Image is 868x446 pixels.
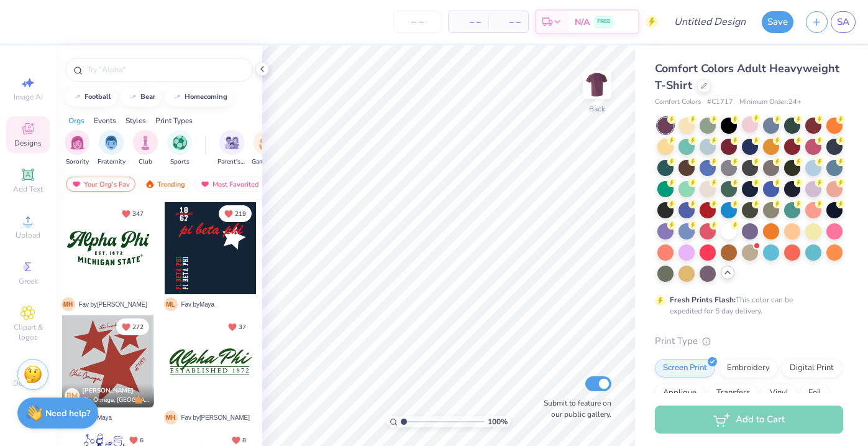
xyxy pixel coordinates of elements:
[252,130,280,167] div: filter for Game Day
[173,136,187,150] img: Sports Image
[79,413,112,422] span: Fav by Maya
[13,378,43,388] span: Decorate
[133,130,158,167] div: filter for Club
[94,115,116,126] div: Events
[185,93,227,100] div: homecoming
[194,177,265,192] div: Most Favorited
[664,9,756,34] input: Untitled Design
[585,72,610,97] img: Back
[225,136,239,150] img: Parent's Weekend Image
[164,297,178,311] span: M L
[393,11,442,33] input: – –
[128,93,138,101] img: trend_line.gif
[167,130,192,167] button: filter button
[837,15,849,29] span: SA
[79,300,147,309] span: Fav by [PERSON_NAME]
[762,384,797,402] div: Vinyl
[575,16,590,29] span: N/A
[655,97,701,108] span: Comfort Colors
[670,295,736,305] strong: Fresh Prints Flash:
[217,130,246,167] div: filter for Parent's Weekend
[139,157,152,167] span: Club
[98,130,126,167] div: filter for Fraternity
[139,136,152,150] img: Club Image
[121,88,161,106] button: bear
[655,61,839,93] span: Comfort Colors Adult Heavyweight T-Shirt
[800,384,829,402] div: Foil
[170,157,190,167] span: Sports
[70,136,85,150] img: Sorority Image
[597,17,610,26] span: FREE
[762,11,793,33] button: Save
[14,92,43,102] span: Image AI
[65,130,89,167] button: filter button
[537,397,611,420] label: Submit to feature on our public gallery.
[252,130,280,167] button: filter button
[104,136,118,150] img: Fraternity Image
[139,177,191,192] div: Trending
[65,388,80,403] div: RM
[82,396,149,405] span: Chi Omega, [GEOGRAPHIC_DATA]
[670,294,823,317] div: This color can be expedited for 5 day delivery.
[145,180,155,188] img: trending.gif
[172,93,182,101] img: trend_line.gif
[217,157,246,167] span: Parent's Weekend
[62,297,75,311] span: M H
[181,413,250,422] span: Fav by [PERSON_NAME]
[72,93,82,101] img: trend_line.gif
[655,359,715,378] div: Screen Print
[66,177,135,192] div: Your Org's Fav
[71,180,81,188] img: most_fav.gif
[65,88,117,106] button: football
[13,184,43,194] span: Add Text
[133,130,158,167] button: filter button
[14,138,42,148] span: Designs
[98,157,126,167] span: Fraternity
[719,359,778,378] div: Embroidery
[126,115,146,126] div: Styles
[68,115,85,126] div: Orgs
[488,416,508,427] span: 100 %
[82,386,134,395] span: [PERSON_NAME]
[589,103,605,114] div: Back
[782,359,842,378] div: Digital Print
[456,16,481,29] span: – –
[655,384,705,402] div: Applique
[6,322,50,342] span: Clipart & logos
[200,180,210,188] img: most_fav.gif
[16,230,40,240] span: Upload
[65,130,89,167] div: filter for Sorority
[140,93,155,100] div: bear
[165,88,233,106] button: homecoming
[252,157,280,167] span: Game Day
[708,384,758,402] div: Transfers
[85,93,111,100] div: football
[655,334,843,348] div: Print Type
[739,97,802,108] span: Minimum Order: 24 +
[45,407,90,419] strong: Need help?
[496,16,521,29] span: – –
[155,115,193,126] div: Print Types
[217,130,246,167] button: filter button
[86,63,245,76] input: Try "Alpha"
[167,130,192,167] div: filter for Sports
[707,97,733,108] span: # C1717
[259,136,273,150] img: Game Day Image
[181,300,214,309] span: Fav by Maya
[66,157,89,167] span: Sorority
[98,130,126,167] button: filter button
[831,11,856,33] a: SA
[19,276,38,286] span: Greek
[164,411,178,424] span: M H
